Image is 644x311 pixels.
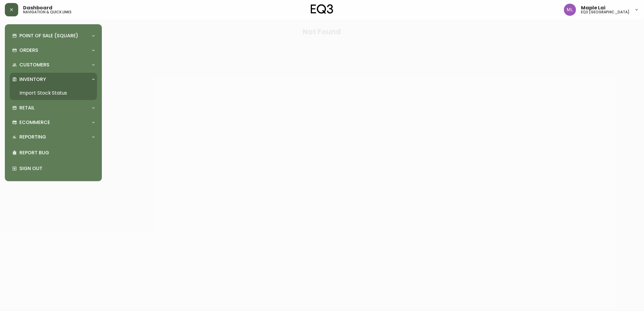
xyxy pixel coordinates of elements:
[10,86,97,100] a: Import Stock Status
[19,47,38,54] p: Orders
[10,101,97,115] div: Retail
[19,119,50,126] p: Ecommerce
[19,62,49,68] p: Customers
[581,5,605,10] span: Maple Lai
[19,165,95,172] p: Sign Out
[19,149,95,156] p: Report Bug
[581,10,629,14] h5: eq3 [GEOGRAPHIC_DATA]
[10,58,97,72] div: Customers
[23,5,52,10] span: Dashboard
[10,29,97,42] div: Point of Sale (Square)
[19,105,35,111] p: Retail
[10,44,97,57] div: Orders
[10,130,97,144] div: Reporting
[19,76,46,83] p: Inventory
[23,10,72,14] h5: navigation & quick links
[564,4,576,16] img: 61e28cffcf8cc9f4e300d877dd684943
[10,116,97,129] div: Ecommerce
[10,73,97,86] div: Inventory
[311,4,333,14] img: logo
[10,145,97,161] div: Report Bug
[19,32,78,39] p: Point of Sale (Square)
[10,161,97,176] div: Sign Out
[19,134,46,140] p: Reporting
